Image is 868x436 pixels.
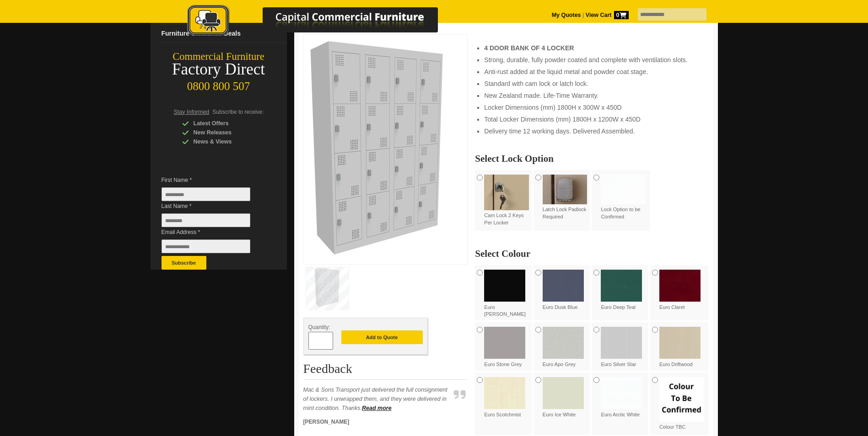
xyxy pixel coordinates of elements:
input: Email Address * [162,239,250,253]
li: Delivery time 12 working days. Delivered Assembled. [484,127,699,136]
img: Euro Arctic White [601,377,642,409]
img: Capital Commercial Furniture Logo [162,5,482,38]
img: Euro Apo Grey [543,327,584,359]
div: Factory Direct [151,63,287,76]
a: Furniture Clearance Deals [158,24,287,43]
span: First Name * [162,175,264,185]
li: New Zealand made. Life-Time Warranty. [484,91,699,100]
label: Euro Claret [659,270,704,311]
input: Last Name * [162,213,250,227]
img: Euro Driftwood [659,327,701,359]
label: Euro Driftwood [659,327,704,368]
p: Mac & Sons Transport just delivered the full consignment of lockers. I unwrapped them, and they w... [303,385,450,413]
label: Euro Deep Teal [601,270,646,311]
li: Anti-rust added at the liquid metal and powder coat stage. [484,67,699,76]
div: Commercial Furniture [151,50,287,63]
img: Colour TBC [659,377,704,422]
li: Locker Dimensions (mm) 1800H x 300W x 450D [484,103,699,112]
a: View Cart0 [584,12,628,18]
img: Euro Dusk Blue [543,270,584,302]
a: Capital Commercial Furniture Logo [162,5,482,41]
li: Total Locker Dimensions (mm) 1800H x 1200W x 450D [484,115,699,124]
div: Latest Offers [182,119,269,128]
h2: Feedback [303,362,468,380]
h2: Select Colour [475,249,708,258]
a: Read more [362,405,392,411]
h2: Select Lock Option [475,154,708,163]
img: Euro Silver Star [601,327,642,359]
label: Lock Option to be Confirmed [601,175,646,220]
label: Colour TBC [659,377,704,431]
span: Last Name * [162,202,264,211]
input: First Name * [162,187,250,201]
label: Euro Stone Grey [484,327,529,368]
a: My Quotes [552,12,581,18]
label: Euro Silver Star [601,327,646,368]
img: Euro Deep Teal [601,270,642,302]
li: Strong, durable, fully powder coated and complete with ventilation slots. [484,55,699,64]
img: Euro Ice White [543,377,584,409]
span: Quantity: [308,324,330,330]
label: Euro Scotchmist [484,377,529,418]
img: NZ 4 Door Bank of 4 Locker 300mm [308,39,446,257]
div: News & Views [182,137,269,146]
label: Cam Lock 2 Keys Per Locker [484,175,529,226]
div: New Releases [182,128,269,137]
img: Latch Lock Padlock Required [543,175,588,204]
span: Stay Informed [174,109,210,115]
img: Lock Option to be Confirmed [601,175,646,204]
strong: View Cart [586,12,629,18]
button: Subscribe [162,256,206,270]
label: Latch Lock Padlock Required [543,175,588,220]
img: Euro Stone Grey [484,327,525,359]
span: Email Address * [162,228,264,237]
p: [PERSON_NAME] [303,417,450,426]
img: Euro Matt Black [484,270,525,302]
img: Cam Lock 2 Keys Per Locker [484,175,529,210]
li: Standard with cam lock or latch lock. [484,79,699,88]
label: Euro [PERSON_NAME] [484,270,529,318]
label: Euro Apo Grey [543,327,588,368]
div: 0800 800 507 [151,75,287,93]
label: Euro Arctic White [601,377,646,418]
label: Euro Ice White [543,377,588,418]
span: 0 [614,11,629,19]
label: Euro Dusk Blue [543,270,588,311]
strong: 4 DOOR BANK OF 4 LOCKER [484,44,574,52]
span: Subscribe to receive: [212,109,264,115]
img: Euro Scotchmist [484,377,525,409]
img: Euro Claret [659,270,701,302]
button: Add to Quote [341,330,423,344]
